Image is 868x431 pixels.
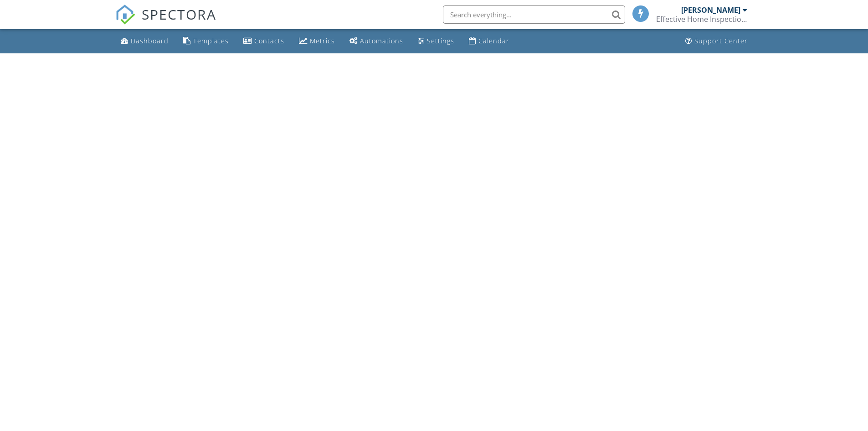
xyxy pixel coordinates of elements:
[682,33,751,50] a: Support Center
[414,33,458,50] a: Settings
[443,5,625,24] input: Search everything...
[346,33,407,50] a: Automations (Basic)
[115,12,216,31] a: SPECTORA
[117,33,172,50] a: Dashboard
[142,5,216,24] span: SPECTORA
[681,5,740,15] div: [PERSON_NAME]
[115,5,135,25] img: The Best Home Inspection Software - Spectora
[465,33,513,50] a: Calendar
[193,36,229,45] div: Templates
[478,36,509,45] div: Calendar
[295,33,339,50] a: Metrics
[180,33,232,50] a: Templates
[131,36,169,45] div: Dashboard
[694,36,748,45] div: Support Center
[360,36,403,45] div: Automations
[254,36,284,45] div: Contacts
[310,36,335,45] div: Metrics
[656,15,747,24] div: Effective Home Inspections of Tennessee LLC
[427,36,454,45] div: Settings
[240,33,288,50] a: Contacts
